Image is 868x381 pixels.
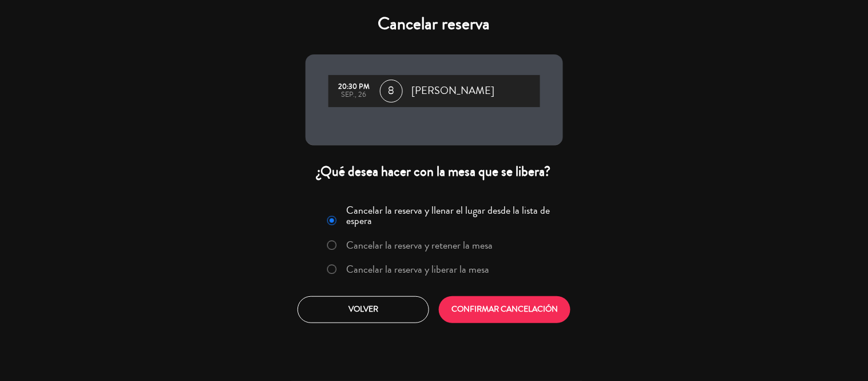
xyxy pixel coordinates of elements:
[306,14,563,34] h4: Cancelar reserva
[439,296,570,323] button: CONFIRMAR CANCELACIÓN
[346,205,556,226] label: Cancelar la reserva y llenar el lugar desde la lista de espera
[334,83,374,91] div: 20:30 PM
[306,163,563,180] div: ¿Qué desea hacer con la mesa que se libera?
[298,296,429,323] button: Volver
[346,264,489,274] label: Cancelar la reserva y liberar la mesa
[346,240,493,250] label: Cancelar la reserva y retener la mesa
[380,80,403,103] span: 8
[334,91,374,99] div: sep., 26
[412,83,495,100] span: [PERSON_NAME]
